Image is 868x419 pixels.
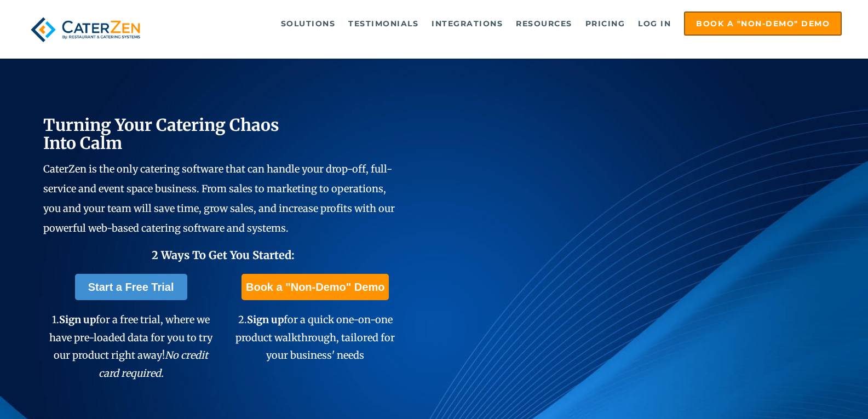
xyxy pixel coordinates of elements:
div: Navigation Menu [165,12,842,36]
span: Turning Your Catering Chaos Into Calm [43,114,279,153]
span: Sign up [59,313,96,326]
span: 2 Ways To Get You Started: [152,248,295,262]
span: 1. for a free trial, where we have pre-loaded data for you to try our product right away! [49,313,212,379]
a: Start a Free Trial [75,274,187,300]
em: No credit card required. [99,349,209,379]
a: Pricing [580,13,631,35]
a: Solutions [275,13,341,35]
a: Log in [633,13,676,35]
a: Book a "Non-Demo" Demo [242,274,389,300]
span: Sign up [247,313,284,326]
a: Book a "Non-Demo" Demo [684,12,842,36]
span: 2. for a quick one-on-one product walkthrough, tailored for your business' needs [235,313,395,361]
a: Testimonials [343,13,424,35]
a: Resources [510,13,578,35]
img: caterzen [26,12,145,48]
span: CaterZen is the only catering software that can handle your drop-off, full-service and event spac... [43,163,395,234]
a: Integrations [426,13,508,35]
